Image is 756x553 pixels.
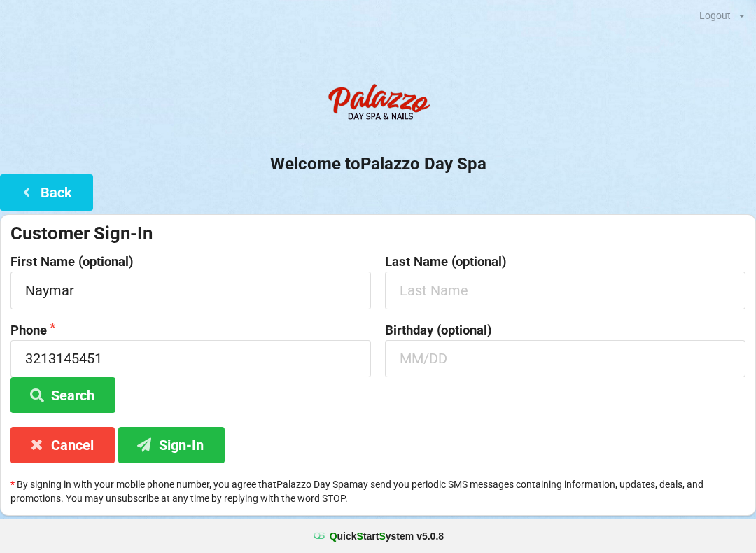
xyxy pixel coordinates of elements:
img: favicon.ico [312,529,326,543]
input: First Name [10,272,371,309]
span: S [357,531,363,542]
label: Phone [10,323,371,337]
span: S [379,531,385,542]
input: 1234567890 [10,340,371,377]
input: Last Name [385,272,745,309]
input: MM/DD [385,340,745,377]
label: Birthday (optional) [385,323,745,337]
label: First Name (optional) [10,255,371,269]
button: Sign-In [118,427,225,463]
img: PalazzoDaySpaNails-Logo.png [322,76,434,132]
p: By signing in with your mobile phone number, you agree that Palazzo Day Spa may send you periodic... [10,477,745,505]
div: Customer Sign-In [10,222,745,245]
span: Q [330,531,337,542]
b: uick tart ystem v 5.0.8 [330,529,444,543]
div: Logout [699,10,731,20]
button: Search [10,377,115,413]
button: Cancel [10,427,115,463]
label: Last Name (optional) [385,255,745,269]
